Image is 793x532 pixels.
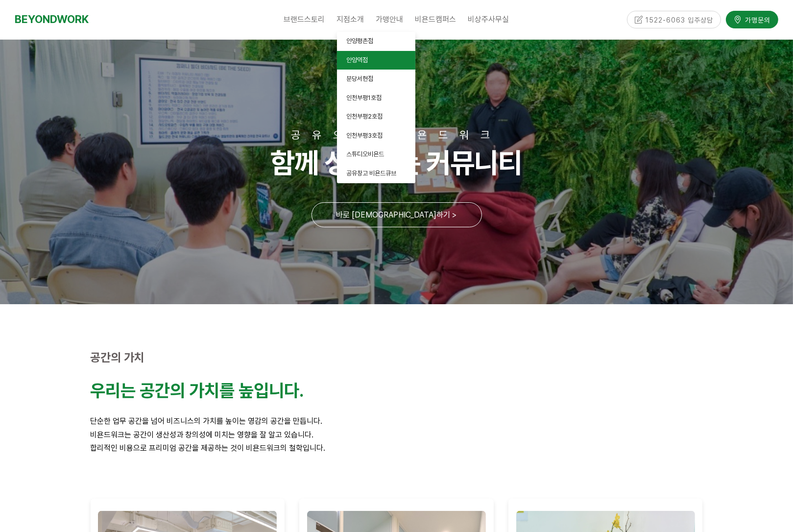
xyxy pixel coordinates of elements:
a: 인천부평2호점 [337,107,415,126]
a: 공유창고 비욘드큐브 [337,164,415,183]
span: 안양평촌점 [347,37,374,45]
span: 공유창고 비욘드큐브 [347,169,397,177]
a: 인천부평3호점 [337,126,415,145]
span: 인천부평2호점 [347,113,383,120]
strong: 우리는 공간의 가치를 높입니다. [91,380,304,401]
p: 합리적인 비용으로 프리미엄 공간을 제공하는 것이 비욘드워크의 철학입니다. [91,441,703,455]
span: 브랜드스토리 [284,15,325,24]
p: 비욘드워크는 공간이 생산성과 창의성에 미치는 영향을 잘 알고 있습니다. [91,428,703,441]
a: 스튜디오비욘드 [337,145,415,164]
a: 안양평촌점 [337,32,415,51]
span: 지점소개 [337,15,364,24]
a: 브랜드스토리 [278,7,331,32]
a: 인천부평1호점 [337,89,415,108]
a: 가맹문의 [726,9,778,26]
a: 지점소개 [331,7,370,32]
a: 분당서현점 [337,70,415,89]
span: 안양역점 [347,56,368,64]
a: 가맹안내 [370,7,409,32]
a: 비상주사무실 [462,7,515,32]
a: 안양역점 [337,51,415,70]
strong: 공간의 가치 [91,350,145,364]
span: 스튜디오비욘드 [347,150,384,158]
span: 비욘드캠퍼스 [415,15,457,24]
a: BEYONDWORK [15,10,89,28]
a: 비욘드캠퍼스 [409,7,462,32]
p: 단순한 업무 공간을 넘어 비즈니스의 가치를 높이는 영감의 공간을 만듭니다. [91,414,703,428]
span: 가맹안내 [376,15,404,24]
span: 분당서현점 [347,75,374,82]
span: 비상주사무실 [468,15,509,24]
span: 가맹문의 [742,13,770,23]
span: 인천부평3호점 [347,132,383,139]
span: 인천부평1호점 [347,94,382,101]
